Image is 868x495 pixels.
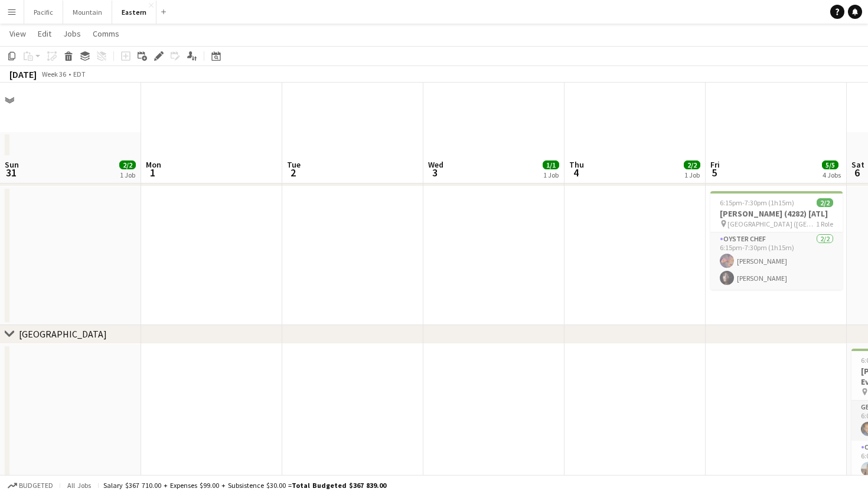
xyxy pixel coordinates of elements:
[285,166,301,179] span: 2
[38,28,51,39] span: Edit
[65,481,93,490] span: All jobs
[850,166,864,179] span: 6
[292,481,386,490] span: Total Budgeted $367 839.00
[3,166,19,179] span: 31
[543,160,559,169] span: 1/1
[428,159,443,170] span: Wed
[93,28,119,39] span: Comms
[103,481,386,490] div: Salary $367 710.00 + Expenses $99.00 + Subsistence $30.00 =
[5,26,31,41] a: View
[426,166,443,179] span: 3
[73,70,86,78] div: EDT
[710,232,843,290] app-card-role: Oyster Chef2/26:15pm-7:30pm (1h15m)[PERSON_NAME][PERSON_NAME]
[39,70,68,78] span: Week 36
[823,171,841,179] div: 4 Jobs
[24,1,63,24] button: Pacific
[727,219,816,228] span: [GEOGRAPHIC_DATA] ([GEOGRAPHIC_DATA], [GEOGRAPHIC_DATA])
[684,160,700,169] span: 2/2
[816,219,833,228] span: 1 Role
[851,159,864,170] span: Sat
[33,26,56,41] a: Edit
[58,26,86,41] a: Jobs
[567,166,584,179] span: 4
[88,26,124,41] a: Comms
[710,191,843,290] app-job-card: 6:15pm-7:30pm (1h15m)2/2[PERSON_NAME] (4282) [ATL] [GEOGRAPHIC_DATA] ([GEOGRAPHIC_DATA], [GEOGRAP...
[63,28,81,39] span: Jobs
[19,481,53,490] span: Budgeted
[119,160,136,169] span: 2/2
[6,479,55,492] button: Budgeted
[709,166,720,179] span: 5
[569,159,584,170] span: Thu
[684,171,700,179] div: 1 Job
[543,171,559,179] div: 1 Job
[9,68,37,80] div: [DATE]
[19,328,107,340] div: [GEOGRAPHIC_DATA]
[120,171,135,179] div: 1 Job
[9,28,26,39] span: View
[112,1,156,24] button: Eastern
[144,166,161,179] span: 1
[822,160,838,169] span: 5/5
[710,159,720,170] span: Fri
[710,208,843,219] h3: [PERSON_NAME] (4282) [ATL]
[146,159,161,170] span: Mon
[63,1,112,24] button: Mountain
[5,159,19,170] span: Sun
[817,198,833,207] span: 2/2
[287,159,301,170] span: Tue
[720,198,794,207] span: 6:15pm-7:30pm (1h15m)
